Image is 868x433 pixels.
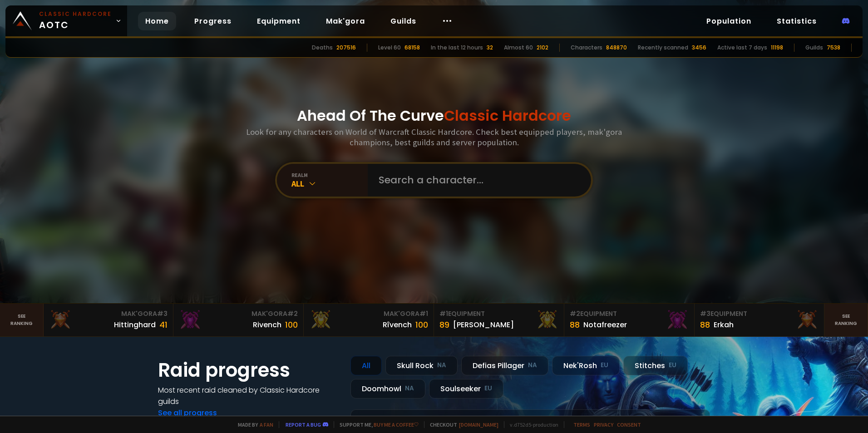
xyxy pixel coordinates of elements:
[453,319,514,330] div: [PERSON_NAME]
[638,44,688,52] div: Recently scanned
[692,44,706,52] div: 3456
[669,361,676,370] small: EU
[287,309,298,318] span: # 2
[179,309,298,319] div: Mak'Gora
[232,421,273,428] span: Made by
[537,44,548,52] div: 2102
[260,421,273,428] a: a fan
[700,309,710,318] span: # 3
[570,309,580,318] span: # 2
[405,384,414,393] small: NA
[570,309,689,319] div: Equipment
[114,319,156,330] div: Hittinghard
[504,421,558,428] span: v. d752d5 - production
[594,421,613,428] a: Privacy
[44,304,174,336] a: Mak'Gora#3Hittinghard41
[571,44,602,52] div: Characters
[291,178,368,189] div: All
[158,356,340,384] h1: Raid progress
[424,421,498,428] span: Checkout
[312,44,333,52] div: Deaths
[49,309,168,319] div: Mak'Gora
[601,361,608,370] small: EU
[383,319,412,330] div: Rîvench
[431,44,483,52] div: In the last 12 hours
[570,319,580,331] div: 88
[415,319,428,331] div: 100
[439,319,449,331] div: 89
[286,421,321,428] a: Report a bug
[253,319,281,330] div: Rivench
[717,44,767,52] div: Active last 7 days
[304,304,434,336] a: Mak'Gora#1Rîvench100
[606,44,627,52] div: 848870
[429,379,503,399] div: Soulseeker
[187,12,239,30] a: Progress
[700,319,710,331] div: 88
[336,44,356,52] div: 207516
[404,44,420,52] div: 68158
[700,309,819,319] div: Equipment
[827,44,840,52] div: 7538
[714,319,734,330] div: Erkah
[350,379,425,399] div: Doomhowl
[805,44,823,52] div: Guilds
[439,309,448,318] span: # 1
[484,384,492,393] small: EU
[350,356,382,375] div: All
[459,421,498,428] a: [DOMAIN_NAME]
[158,384,340,407] h4: Most recent raid cleaned by Classic Hardcore guilds
[564,304,695,336] a: #2Equipment88Notafreezer
[291,172,368,178] div: realm
[378,44,401,52] div: Level 60
[334,421,419,428] span: Support me,
[617,421,641,428] a: Consent
[419,309,428,318] span: # 1
[158,408,217,418] a: See all progress
[623,356,688,375] div: Stitches
[138,12,176,30] a: Home
[173,304,304,336] a: Mak'Gora#2Rivench100
[461,356,548,375] div: Defias Pillager
[374,421,419,428] a: Buy me a coffee
[437,361,446,370] small: NA
[699,12,759,30] a: Population
[439,309,558,319] div: Equipment
[242,127,626,148] h3: Look for any characters on World of Warcraft Classic Hardcore. Check best equipped players, mak'g...
[309,309,428,319] div: Mak'Gora
[573,421,590,428] a: Terms
[297,105,571,127] h1: Ahead Of The Curve
[159,319,168,331] div: 41
[250,12,308,30] a: Equipment
[771,44,783,52] div: 11198
[373,164,580,197] input: Search a character...
[157,309,168,318] span: # 3
[434,304,564,336] a: #1Equipment89[PERSON_NAME]
[385,356,458,375] div: Skull Rock
[285,319,298,331] div: 100
[695,304,825,336] a: #3Equipment88Erkah
[552,356,620,375] div: Nek'Rosh
[5,5,127,36] a: Classic HardcoreAOTC
[487,44,493,52] div: 32
[583,319,627,330] div: Notafreezer
[528,361,537,370] small: NA
[504,44,533,52] div: Almost 60
[444,105,571,126] span: Classic Hardcore
[769,12,824,30] a: Statistics
[824,304,868,336] a: Seeranking
[39,10,112,32] span: AOTC
[383,12,424,30] a: Guilds
[319,12,372,30] a: Mak'gora
[39,10,112,18] small: Classic Hardcore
